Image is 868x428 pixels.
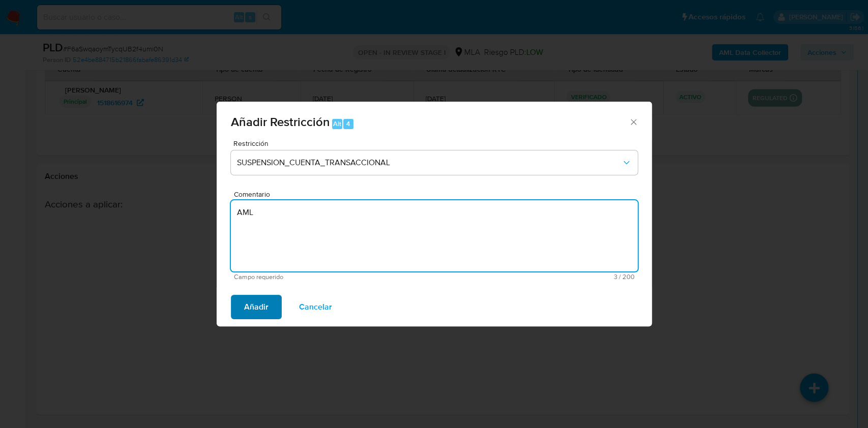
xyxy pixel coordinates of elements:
[231,295,282,319] button: Añadir
[237,158,621,168] span: SUSPENSION_CUENTA_TRANSACCIONAL
[234,191,641,198] span: Comentario
[231,150,638,175] button: Restriction
[434,273,635,280] span: Máximo 200 caracteres
[286,295,345,319] button: Cancelar
[628,117,638,126] button: Cerrar ventana
[231,200,638,271] textarea: AML
[333,119,341,129] span: Alt
[231,113,330,131] span: Añadir Restricción
[299,296,332,318] span: Cancelar
[346,119,350,129] span: 4
[233,140,640,147] span: Restricción
[234,273,434,281] span: Campo requerido
[244,296,268,318] span: Añadir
